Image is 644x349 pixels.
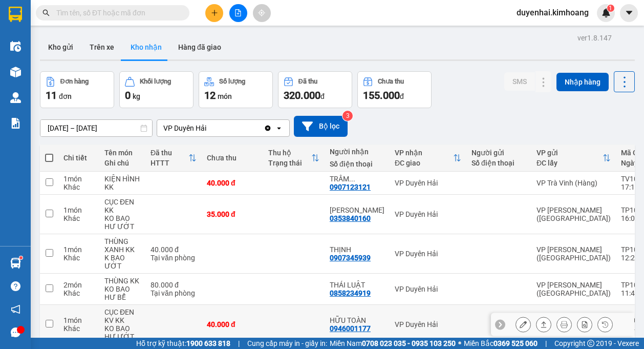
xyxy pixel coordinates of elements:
[104,324,140,341] div: KO BAO HƯ ƯỚT
[395,149,453,157] div: VP nhận
[218,92,232,100] span: món
[609,5,612,12] span: 1
[63,183,94,191] div: Khác
[63,214,94,222] div: Khác
[207,320,258,329] div: 40.000 đ
[556,73,609,91] button: Nhập hàng
[63,324,94,333] div: Khác
[330,148,384,156] div: Người nhận
[458,341,461,345] span: ⚪️
[531,145,616,172] th: Toggle SortBy
[330,254,371,262] div: 0907345939
[516,317,531,332] div: Sửa đơn hàng
[163,123,206,133] div: VP Duyên Hải
[395,250,461,258] div: VP Duyên Hải
[247,338,327,349] span: Cung cấp máy in - giấy in:
[63,154,94,162] div: Chi tiết
[63,175,94,183] div: 1 món
[145,145,202,172] th: Toggle SortBy
[390,145,466,172] th: Toggle SortBy
[10,92,21,103] img: warehouse-icon
[278,71,352,108] button: Đã thu320.000đ
[536,281,611,297] div: VP [PERSON_NAME] ([GEOGRAPHIC_DATA])
[207,210,258,218] div: 35.000 đ
[330,183,371,191] div: 0907123121
[229,4,247,22] button: file-add
[10,67,21,77] img: warehouse-icon
[275,124,283,132] svg: open
[104,159,140,167] div: Ghi chú
[536,179,611,187] div: VP Trà Vinh (Hàng)
[56,7,177,18] input: Tìm tên, số ĐT hoặc mã đơn
[395,210,461,218] div: VP Duyên Hải
[151,281,197,289] div: 80.000 đ
[577,32,612,44] div: ver 1.8.147
[330,281,384,289] div: THÁI LUẬT
[104,149,140,157] div: Tên món
[151,245,197,254] div: 40.000 đ
[60,78,89,85] div: Đơn hàng
[493,339,538,347] strong: 0369 525 060
[104,198,140,214] div: CỤC ĐEN KK
[81,35,122,59] button: Trên xe
[10,258,21,269] img: warehouse-icon
[471,149,526,157] div: Người gửi
[40,35,81,59] button: Kho gửi
[63,245,94,254] div: 1 món
[330,245,384,254] div: THỊNH
[151,159,188,167] div: HTTT
[536,149,603,157] div: VP gửi
[536,206,611,222] div: VP [PERSON_NAME] ([GEOGRAPHIC_DATA])
[400,92,404,100] span: đ
[587,340,594,347] span: copyright
[625,8,634,17] span: caret-down
[104,308,140,324] div: CỤC ĐEN KV KK
[602,8,611,17] img: icon-new-feature
[104,237,140,254] div: THÙNG XANH KK
[536,159,603,167] div: ĐC lấy
[536,245,611,262] div: VP [PERSON_NAME] ([GEOGRAPHIC_DATA])
[104,277,140,285] div: THÙNG KK
[10,118,21,129] img: solution-icon
[151,254,197,262] div: Tại văn phòng
[104,285,140,301] div: KO BAO HƯ BỂ
[268,159,311,167] div: Trạng thái
[298,78,317,85] div: Đã thu
[349,175,355,183] span: ...
[342,111,353,121] sup: 3
[42,9,50,16] span: search
[253,4,271,22] button: aim
[63,281,94,289] div: 2 món
[330,214,371,222] div: 0353840160
[330,316,384,324] div: HỮU TOÀN
[395,320,461,329] div: VP Duyên Hải
[330,206,384,214] div: MINH THUẬN
[363,89,400,101] span: 155.000
[63,254,94,262] div: Khác
[104,254,140,270] div: K BAO ƯỚT
[294,116,348,137] button: Bộ lọc
[207,179,258,187] div: 40.000 đ
[357,71,432,108] button: Chưa thu155.000đ
[508,6,597,19] span: duyenhai.kimhoang
[395,285,461,293] div: VP Duyên Hải
[504,72,535,91] button: SMS
[122,35,170,59] button: Kho nhận
[125,89,131,101] span: 0
[104,175,140,191] div: KIỆN HÌNH KK
[464,338,538,349] span: Miền Bắc
[186,339,230,347] strong: 1900 633 818
[151,149,188,157] div: Đã thu
[59,92,72,100] span: đơn
[40,71,114,108] button: Đơn hàng11đơn
[133,92,140,100] span: kg
[330,324,371,333] div: 0946001177
[205,4,223,22] button: plus
[207,154,258,162] div: Chưa thu
[607,5,614,12] sup: 1
[11,327,20,337] span: message
[204,89,216,101] span: 12
[258,9,265,16] span: aim
[40,120,152,136] input: Select a date range.
[151,289,197,297] div: Tại văn phòng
